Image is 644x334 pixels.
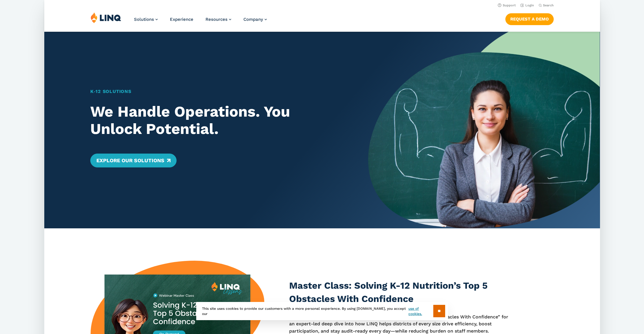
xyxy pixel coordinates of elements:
h3: Master Class: Solving K-12 Nutrition’s Top 5 Obstacles With Confidence [289,279,514,305]
h1: K‑12 Solutions [90,88,346,95]
a: Login [520,3,534,7]
div: This site uses cookies to provide our customers with a more personal experience. By using [DOMAIN... [196,302,448,320]
nav: Utility Navigation [44,2,600,8]
nav: Button Navigation [505,12,553,25]
img: LINQ | K‑12 Software [91,12,121,23]
a: Experience [170,17,193,22]
a: Resources [206,17,231,22]
span: Company [243,17,263,22]
a: use of cookies. [408,306,433,316]
span: Resources [206,17,227,22]
a: Support [498,3,515,7]
span: Search [543,3,553,7]
img: Home Banner [368,32,600,228]
h2: We Handle Operations. You Unlock Potential. [90,103,346,138]
a: Company [243,17,267,22]
button: Open Search Bar [538,3,553,8]
span: Solutions [134,17,154,22]
a: Solutions [134,17,158,22]
a: Explore Our Solutions [90,154,176,167]
a: Request a Demo [505,13,553,25]
nav: Primary Navigation [134,12,267,31]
